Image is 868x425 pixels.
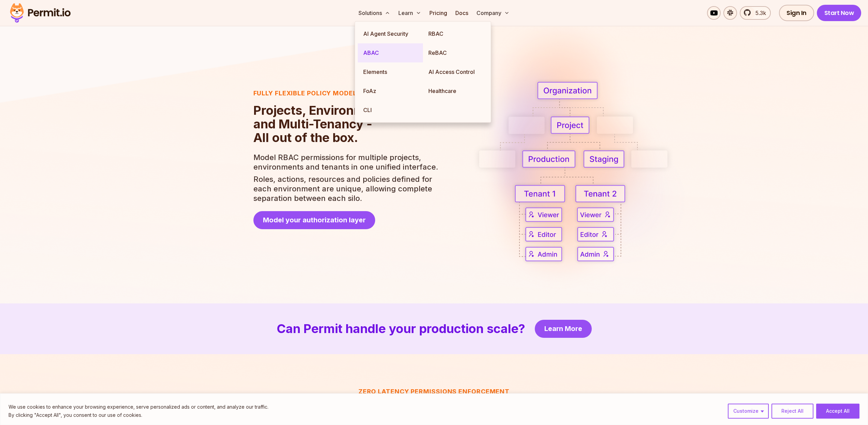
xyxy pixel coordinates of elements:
[253,89,439,98] h3: Fully flexible policy modeling
[7,1,74,25] img: Permit logo
[9,411,268,419] p: By clicking "Accept All", you consent to our use of cookies.
[740,6,771,20] a: 5.3k
[330,387,538,396] h3: Zero latency Permissions enforcement
[358,43,423,62] a: ABAC
[253,104,439,144] h2: Projects, Environments and Multi-Tenancy - All out of the box.
[358,81,423,100] a: FoAz
[396,6,424,20] button: Learn
[728,404,769,419] button: Customize
[816,404,859,419] button: Accept All
[358,62,423,81] a: Elements
[544,324,582,333] span: Learn More
[779,5,814,21] a: Sign In
[253,153,439,172] p: Model RBAC permissions for multiple projects, environments and tenants in one unified interface.
[771,404,813,419] button: Reject All
[751,9,766,17] span: 5.3k
[427,6,450,20] a: Pricing
[423,43,488,62] a: ReBAC
[423,62,488,81] a: AI Access Control
[453,6,471,20] a: Docs
[474,6,512,20] button: Company
[358,24,423,43] a: AI Agent Security
[263,215,366,225] span: Model your authorization layer
[9,403,268,411] p: We use cookies to enhance your browsing experience, serve personalized ads or content, and analyz...
[535,320,592,338] a: Learn More
[253,174,439,203] p: Roles, actions, resources and policies defined for each environment are unique, allowing complete...
[253,211,375,229] a: Model your authorization layer
[423,81,488,100] a: Healthcare
[423,24,488,43] a: RBAC
[817,5,862,21] a: Start Now
[358,100,423,120] a: CLI
[356,6,393,20] button: Solutions
[277,322,525,335] h2: Can Permit handle your production scale?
